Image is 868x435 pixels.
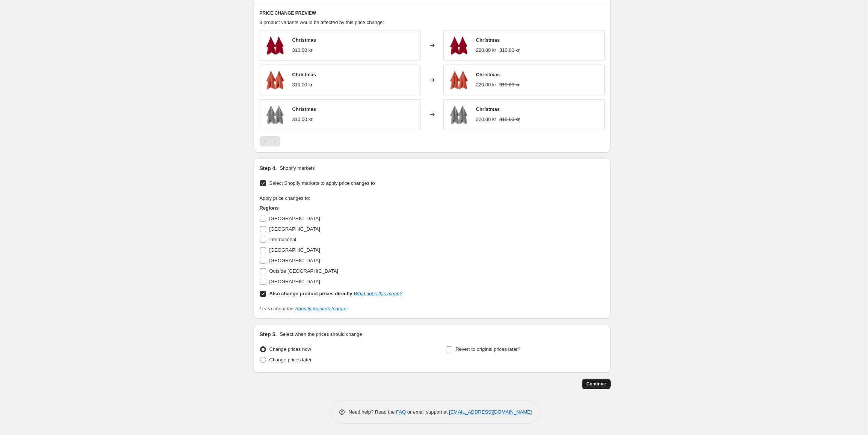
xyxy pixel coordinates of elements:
[260,195,310,201] span: Apply price changes to:
[499,81,520,89] strike: 310.00 kr
[406,409,449,415] span: or email support at
[455,346,520,352] span: Revert to original prices later?
[269,279,320,284] span: [GEOGRAPHIC_DATA]
[264,69,286,91] img: CHRISTMAS_TeaTowel_ArchiveRed_Pack_02_1200x1200px_2stk_80x.png
[476,37,500,43] span: Christmas
[476,47,496,54] div: 220.00 kr
[292,47,313,54] div: 310.00 kr
[269,216,320,221] span: [GEOGRAPHIC_DATA]
[269,226,320,232] span: [GEOGRAPHIC_DATA]
[264,103,286,126] img: NY_9ac8f540-43bd-4874-a8ea-e809f14778cc_80x.png
[260,306,347,311] i: Learn about the
[269,357,312,362] span: Change prices later
[260,165,277,172] h2: Step 4.
[448,69,470,91] img: CHRISTMAS_TeaTowel_ArchiveRed_Pack_02_1200x1200px_2stk_80x.png
[260,331,277,338] h2: Step 5.
[269,291,352,296] b: Also change product prices directly
[476,72,500,77] span: Christmas
[449,409,532,415] a: [EMAIL_ADDRESS][DOMAIN_NAME]
[292,81,313,89] div: 310.00 kr
[476,81,496,89] div: 220.00 kr
[292,37,316,43] span: Christmas
[292,116,313,123] div: 310.00 kr
[260,204,402,212] h3: Regions
[269,258,320,263] span: [GEOGRAPHIC_DATA]
[280,331,362,338] p: Select when the prices should change
[396,409,406,415] a: FAQ
[280,165,315,172] p: Shopify markets
[292,72,316,77] span: Christmas
[264,34,286,57] img: CHRISTMAS_Tea_Towel_Deep_Red_Pack_2stk_1200x1200px_865d5017-ba55-4f7a-8296-21708f6dbc76_80x.png
[448,103,470,126] img: NY_9ac8f540-43bd-4874-a8ea-e809f14778cc_80x.png
[499,116,520,123] strike: 310.00 kr
[295,306,346,311] a: Shopify markets feature
[292,106,316,112] span: Christmas
[269,346,311,352] span: Change prices now
[260,20,384,25] span: 3 product variants would be affected by this price change:
[269,268,339,274] span: Outside [GEOGRAPHIC_DATA]
[582,379,611,389] button: Continue
[269,237,296,242] span: International
[499,47,520,54] strike: 310.00 kr
[260,10,605,16] h6: PRICE CHANGE PREVIEW
[269,247,320,253] span: [GEOGRAPHIC_DATA]
[448,34,470,57] img: CHRISTMAS_Tea_Towel_Deep_Red_Pack_2stk_1200x1200px_865d5017-ba55-4f7a-8296-21708f6dbc76_80x.png
[587,381,606,387] span: Continue
[476,116,496,123] div: 220.00 kr
[260,136,280,147] nav: Pagination
[349,409,396,415] span: Need help? Read the
[354,291,402,296] a: What does this mean?
[476,106,500,112] span: Christmas
[269,180,375,186] span: Select Shopify markets to apply price changes to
